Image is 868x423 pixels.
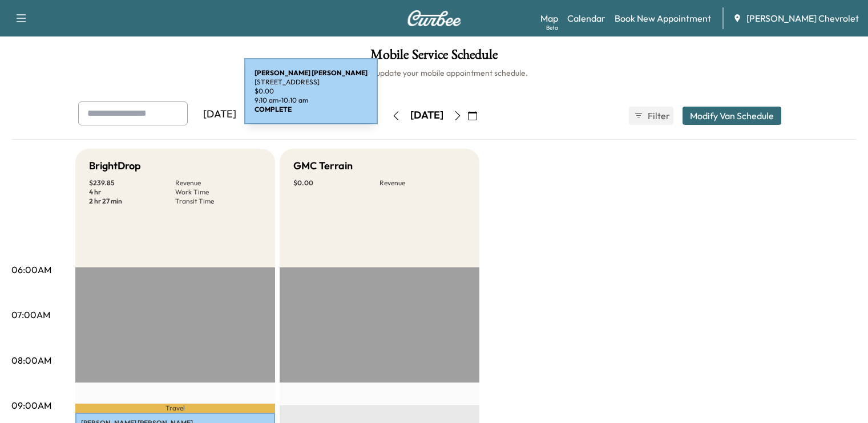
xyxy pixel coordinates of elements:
div: [DATE] [410,108,443,123]
p: 06:00AM [11,263,51,276]
h5: BrightDrop [89,158,141,174]
p: 09:00AM [11,398,51,412]
p: 4 hr [89,188,175,197]
p: Revenue [175,178,261,188]
p: Travel [75,404,275,413]
a: MapBeta [540,11,558,25]
p: $ 239.85 [89,178,175,188]
button: Filter [629,107,673,125]
p: Work Time [175,188,261,197]
div: [DATE] [192,101,247,128]
h6: View and update your mobile appointment schedule. [11,67,857,79]
span: [PERSON_NAME] Chevrolet [746,11,859,25]
button: Modify Van Schedule [683,107,781,125]
p: $ 0.00 [293,178,380,188]
span: Filter [648,109,668,123]
p: 2 hr 27 min [89,197,175,206]
a: Calendar [567,11,605,25]
h1: Mobile Service Schedule [11,48,857,67]
p: 08:00AM [11,353,51,367]
h5: GMC Terrain [293,158,353,174]
p: 07:00AM [11,308,50,322]
img: Curbee Logo [407,10,462,26]
div: Beta [546,23,558,32]
p: Transit Time [175,197,261,206]
a: Book New Appointment [615,11,711,25]
p: Revenue [380,178,466,188]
